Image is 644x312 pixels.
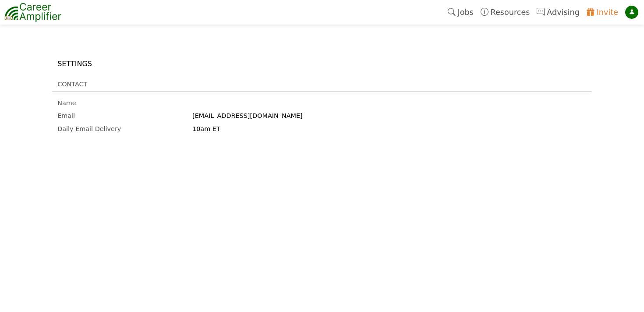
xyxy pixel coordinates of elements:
a: Resources [477,2,534,22]
div: 10am ET [187,124,322,134]
a: Invite [583,2,622,22]
div: Daily Email Delivery [52,124,187,134]
div: SETTINGS [52,59,592,69]
div: CONTACT [52,80,592,89]
div: Email [52,111,187,121]
a: Advising [533,2,583,22]
div: Name [52,99,187,108]
img: career-amplifier-logo.png [4,1,61,23]
div: [EMAIL_ADDRESS][DOMAIN_NAME] [187,111,322,121]
a: Jobs [444,2,477,22]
